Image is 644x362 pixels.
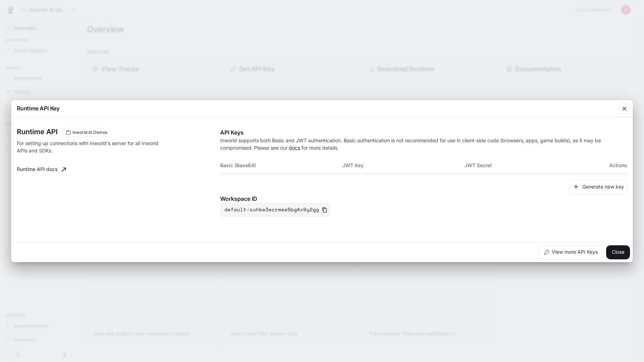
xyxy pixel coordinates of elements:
th: Basic (Base64) [220,157,342,174]
p: Workspace ID [220,194,627,203]
button: View more API Keys [538,245,603,259]
th: Actions [587,157,627,174]
a: Runtime API docs [14,163,69,177]
p: Runtime API Key [17,104,60,112]
span: Inworld AI Demos [70,129,110,136]
th: JWT Key [343,157,465,174]
button: default-suhbe3ecrmee5bg4x9y2gg [220,203,330,217]
th: JWT Secret [465,157,587,174]
button: Generate new key [569,179,627,194]
p: For setting up connections with Inworld's server for all Inworld APIs and SDKs. [17,139,165,154]
p: Inworld supports both Basic and JWT authentication. Basic authentication is not recommended for u... [220,137,627,151]
button: Close [606,245,630,259]
div: These keys will apply to your current workspace only [63,128,111,137]
a: docs [289,145,300,151]
h3: Runtime API [17,128,57,135]
p: API Keys [220,128,627,137]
